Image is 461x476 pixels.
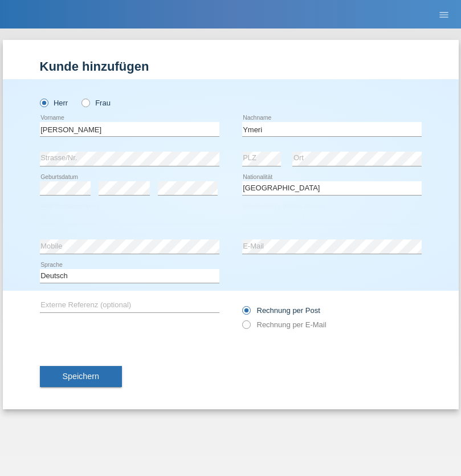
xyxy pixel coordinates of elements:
input: Herr [40,99,47,106]
a: menu [433,11,455,18]
label: Frau [81,99,111,107]
label: Rechnung per Post [242,306,320,315]
button: Speichern [40,366,122,388]
input: Rechnung per E-Mail [242,320,250,335]
input: Rechnung per Post [242,306,250,320]
label: Herr [40,99,68,107]
label: Rechnung per E-Mail [242,320,327,329]
input: Frau [81,99,89,106]
span: Speichern [63,372,99,381]
h1: Kunde hinzufügen [40,59,422,74]
i: menu [438,9,450,21]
